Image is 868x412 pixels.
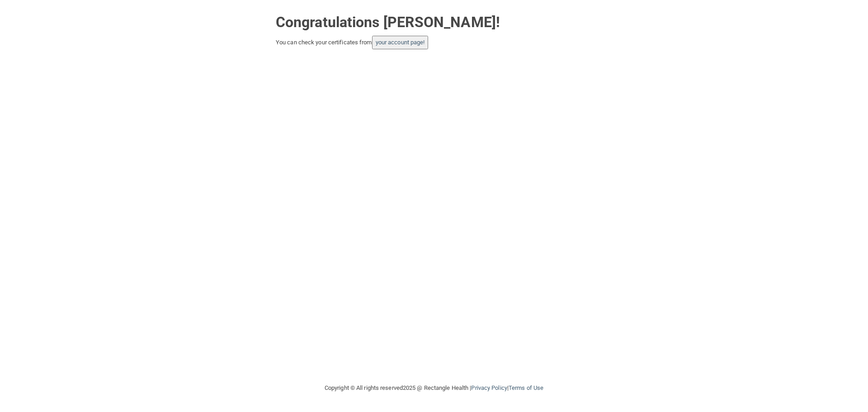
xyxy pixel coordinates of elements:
a: Privacy Policy [471,384,507,391]
a: your account page! [376,39,425,46]
div: Copyright © All rights reserved 2025 @ Rectangle Health | | [269,374,599,403]
button: your account page! [372,36,429,49]
strong: Congratulations [PERSON_NAME]! [276,14,500,31]
a: Terms of Use [509,384,543,391]
div: You can check your certificates from [276,36,592,49]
